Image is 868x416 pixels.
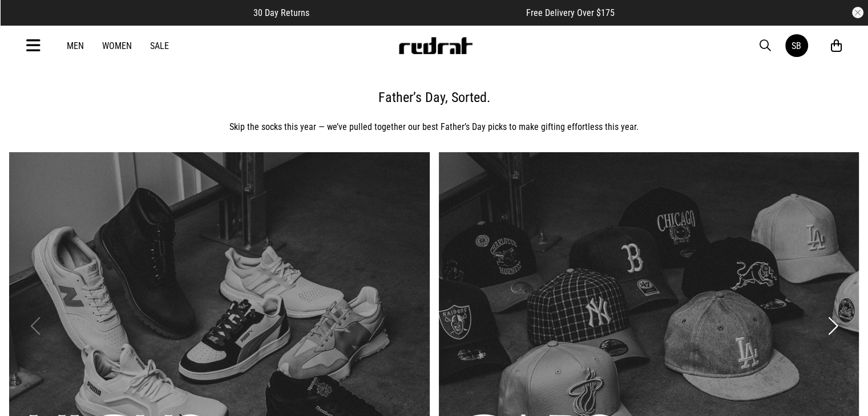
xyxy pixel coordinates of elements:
span: 30 Day Returns [253,7,309,18]
p: Skip the socks this year — we’ve pulled together our best Father’s Day picks to make gifting effo... [18,120,850,134]
button: Open LiveChat chat widget [9,5,43,39]
button: Next slide [825,313,841,338]
a: Sale [150,40,169,51]
a: Men [67,40,84,51]
button: Previous slide [27,313,43,338]
div: SB [792,40,801,51]
a: Women [102,40,132,51]
span: Free Delivery Over $175 [526,7,615,18]
h2: Father’s Day, Sorted. [18,86,850,109]
img: Redrat logo [398,37,473,54]
iframe: Customer reviews powered by Trustpilot [332,7,503,18]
